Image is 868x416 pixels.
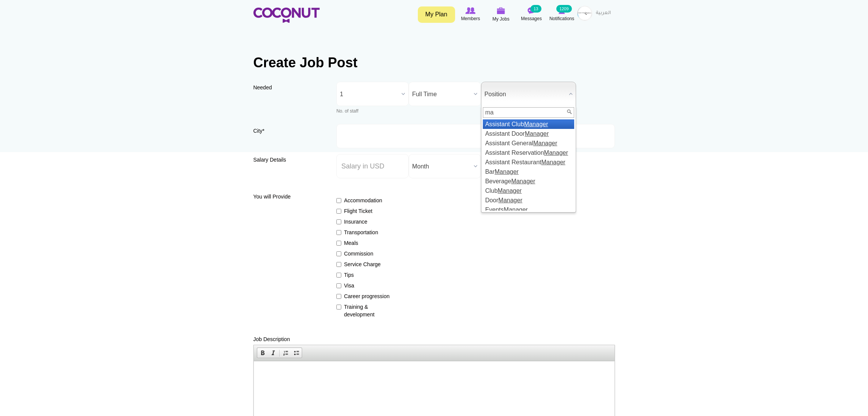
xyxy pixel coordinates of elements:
[263,128,264,134] span: This field is required.
[336,273,341,278] input: Tips
[336,239,392,247] label: Meals
[556,5,572,13] small: 1209
[336,198,341,203] input: Accommodation
[280,348,291,358] a: Insert/Remove Numbered List
[336,282,392,289] label: Visa
[486,6,516,24] a: My Jobs My Jobs
[257,348,268,358] a: Bold
[268,348,279,358] a: Italic
[253,84,272,91] span: Needed
[456,6,486,23] a: Browse Members Members
[336,271,392,279] label: Tips
[412,154,471,179] span: Month
[483,129,574,138] li: Assistant Door
[592,6,615,21] a: العربية
[498,187,522,194] em: Manager
[336,294,341,299] input: Career progression
[504,206,528,213] em: Manager
[483,176,574,186] li: Beverage
[528,7,535,14] img: Messages
[544,149,568,156] em: Manager
[516,6,547,23] a: Messages Messages 13
[253,127,326,140] label: City
[336,219,341,224] input: Insurance
[253,335,290,343] label: Job Description
[524,121,548,127] em: Manager
[336,209,341,214] input: Flight Ticket
[336,260,392,268] label: Service Charge
[336,218,392,225] label: Insurance
[336,283,341,288] input: Visa
[484,82,566,106] span: Position
[253,8,320,23] img: Home
[336,207,392,215] label: Flight Ticket
[336,303,392,318] label: Training & development
[336,262,341,267] input: Service Charge
[483,157,574,167] li: Assistant Restaurant
[530,5,541,13] small: 13
[336,197,392,204] label: Accommodation
[336,108,409,114] div: No. of staff
[340,82,398,106] span: 1
[483,119,574,129] li: Assistant Club
[336,250,392,257] label: Commission
[511,178,535,184] em: Manager
[483,167,574,176] li: Bar
[483,205,574,214] li: Events
[483,148,574,157] li: Assistant Reservation
[418,6,455,23] a: My Plan
[336,230,341,235] input: Transportation
[253,193,326,200] label: You will Provide
[547,6,577,23] a: Notifications Notifications 1209
[483,195,574,205] li: Door
[499,197,522,203] em: Manager
[291,348,302,358] a: Insert/Remove Bulleted List
[483,138,574,148] li: Assistant General
[492,15,510,23] span: My Jobs
[533,140,557,146] em: Manager
[336,292,392,300] label: Career progression
[497,7,505,14] img: My Jobs
[336,154,409,178] input: Salary in USD
[483,186,574,195] li: Club
[495,168,519,175] em: Manager
[542,159,565,165] em: Manager
[461,15,480,22] span: Members
[336,241,341,246] input: Meals
[412,82,471,106] span: Full Time
[549,15,574,22] span: Notifications
[525,130,549,137] em: Manager
[253,157,286,163] span: Salary Details
[336,305,341,310] input: Training & development
[521,15,542,22] span: Messages
[336,251,341,256] input: Commission
[253,55,615,70] h1: Create Job Post
[465,7,475,14] img: Browse Members
[336,229,392,236] label: Transportation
